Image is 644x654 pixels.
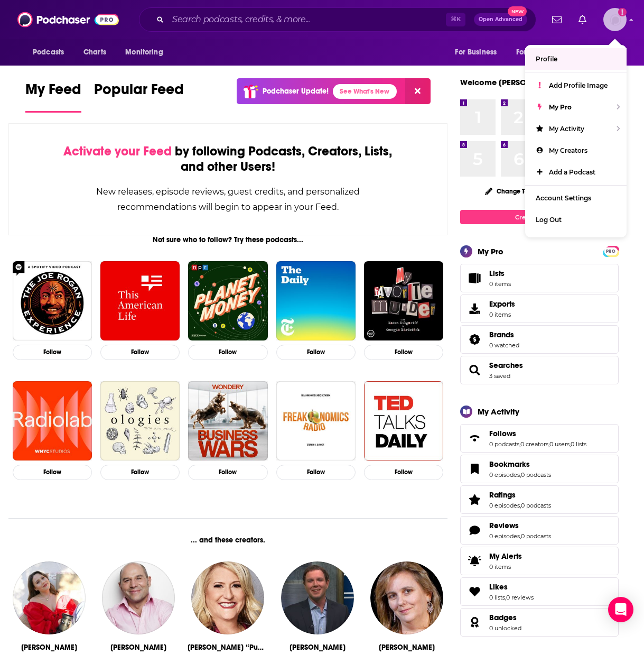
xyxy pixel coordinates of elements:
a: 0 users [549,440,570,448]
span: Reviews [489,521,519,530]
span: , [548,440,549,448]
a: Podchaser - Follow, Share and Rate Podcasts [17,10,119,30]
img: The Joe Rogan Experience [13,261,92,340]
span: 0 items [489,311,515,318]
a: Reviews [464,523,485,538]
span: Exports [464,301,485,316]
a: Ratings [464,492,485,507]
a: Profile [525,48,627,70]
span: ⌘ K [446,13,465,26]
svg: Add a profile image [618,8,627,16]
span: Lists [489,269,505,278]
button: Follow [13,345,92,360]
a: Create My Top 8 [460,210,619,224]
span: Searches [489,361,523,370]
a: Add a Podcast [525,161,627,183]
a: My Alerts [460,547,619,575]
span: 0 items [489,563,522,570]
input: Search podcasts, credits, & more... [168,11,446,28]
a: Charts [77,42,113,62]
a: 0 episodes [489,471,520,478]
a: Follows [464,431,485,446]
span: Log Out [536,216,562,224]
a: Lists [460,264,619,292]
img: Freakonomics Radio [276,381,356,460]
a: Reviews [489,521,551,530]
button: Follow [100,345,180,360]
span: My Activity [549,125,584,133]
span: Badges [460,608,619,637]
span: Likes [460,577,619,606]
button: open menu [118,42,176,62]
span: Exports [489,299,515,309]
span: Badges [489,613,517,622]
span: Ratings [489,490,516,500]
a: Welcome [PERSON_NAME]! [460,77,565,87]
div: New releases, episode reviews, guest credits, and personalized recommendations will begin to appe... [62,184,394,215]
span: Monitoring [125,45,163,60]
span: , [520,471,521,478]
span: , [505,594,506,601]
a: Badges [464,615,485,630]
img: User Profile [603,8,627,31]
a: 0 lists [489,594,505,601]
a: 0 podcasts [521,502,551,509]
button: Follow [364,465,443,480]
div: Kelsey Menzies [21,643,77,652]
a: 0 lists [571,440,586,448]
a: Matt Jones [281,561,354,634]
button: open menu [580,42,619,62]
span: Bookmarks [489,459,530,469]
a: 0 unlocked [489,624,521,632]
a: Ratings [489,490,551,500]
a: PRO [604,247,617,255]
a: My Feed [25,80,81,113]
a: 0 watched [489,342,519,349]
a: Angie “Pumps” Sullivan [191,561,264,634]
span: , [520,532,521,540]
a: Account Settings [525,187,627,209]
span: Ratings [460,485,619,514]
a: 0 reviews [506,594,534,601]
img: Business Wars [188,381,267,460]
button: Follow [188,465,267,480]
a: 3 saved [489,372,510,380]
button: Show profile menu [603,8,627,31]
button: open menu [509,42,582,62]
a: Allison Kaplan Sommer [370,561,443,634]
span: PRO [604,247,617,255]
span: My Alerts [489,551,522,561]
span: Follows [489,429,516,438]
a: Exports [460,294,619,323]
a: This American Life [100,261,180,340]
div: ... and these creators. [8,536,447,545]
a: Likes [489,582,534,592]
a: 0 episodes [489,502,520,509]
a: 0 podcasts [521,471,551,478]
img: The Daily [276,261,356,340]
a: 0 podcasts [521,532,551,540]
a: Likes [464,584,485,599]
ul: Show profile menu [525,45,627,237]
a: My Favorite Murder with Karen Kilgariff and Georgia Hardstark [364,261,443,340]
span: Lists [464,271,485,285]
span: For Podcasters [516,45,567,60]
span: 0 items [489,280,511,288]
span: My Creators [549,146,587,154]
span: Follows [460,424,619,453]
span: For Business [455,45,497,60]
a: Brands [464,332,485,347]
a: Vincent Moscato [102,561,175,634]
span: Logged in as lauren.holley [603,8,627,31]
a: Popular Feed [94,80,184,113]
span: Brands [460,325,619,354]
a: Brands [489,330,519,339]
a: Planet Money [188,261,267,340]
button: Follow [100,465,180,480]
span: , [519,440,520,448]
div: by following Podcasts, Creators, Lists, and other Users! [62,144,394,174]
a: Follows [489,429,586,438]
